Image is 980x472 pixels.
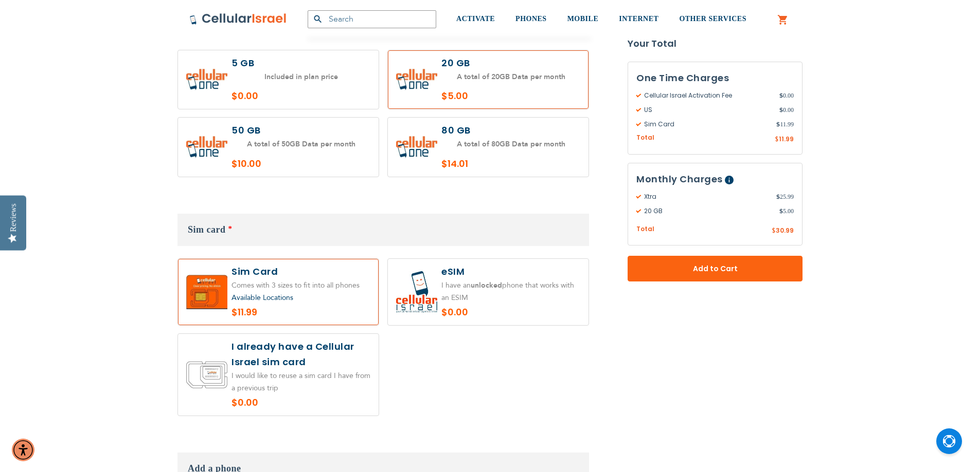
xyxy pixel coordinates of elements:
[779,105,783,115] span: $
[636,173,723,185] span: Monthly Charges
[188,224,226,235] span: Sim card
[779,105,794,115] span: 0.00
[189,13,287,25] img: Cellular Israel Logo
[779,135,794,143] span: 11.99
[776,192,794,201] span: 25.99
[779,206,794,216] span: 5.00
[636,120,776,129] span: Sim Card
[779,91,794,100] span: 0.00
[636,192,776,201] span: Xtra
[619,15,658,23] span: INTERNET
[779,91,783,100] span: $
[636,206,779,216] span: 20 GB
[775,135,779,144] span: $
[636,133,654,143] span: Total
[636,105,779,115] span: US
[628,256,803,281] button: Add to Cart
[776,120,780,129] span: $
[776,192,780,201] span: $
[515,15,547,23] span: PHONES
[12,439,34,461] div: Accessibility Menu
[776,226,794,235] span: 30.99
[567,15,599,23] span: MOBILE
[231,293,293,303] a: Available Locations
[776,120,794,129] span: 11.99
[662,263,769,274] span: Add to Cart
[779,206,783,216] span: $
[308,10,436,28] input: Search
[636,224,654,234] span: Total
[679,15,746,23] span: OTHER SERVICES
[636,70,794,86] h3: One Time Charges
[9,203,18,232] div: Reviews
[772,226,776,236] span: $
[628,36,803,51] strong: Your Total
[636,91,779,100] span: Cellular Israel Activation Fee
[725,176,734,184] span: Help
[456,15,495,23] span: ACTIVATE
